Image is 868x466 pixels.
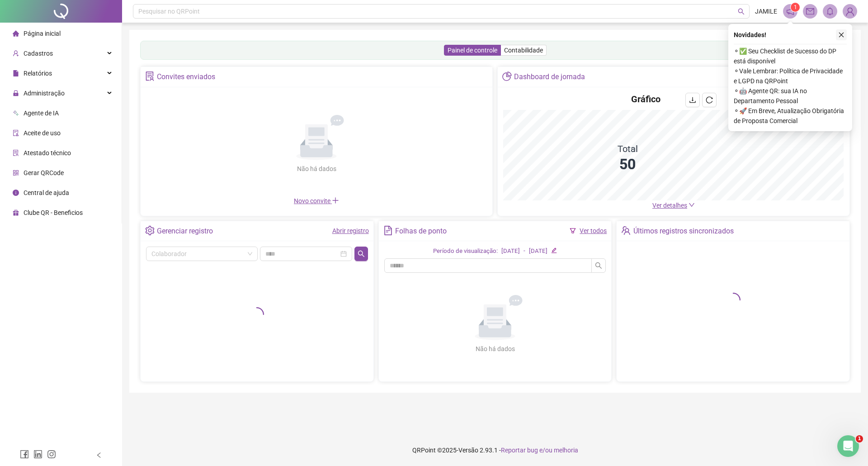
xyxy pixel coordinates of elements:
span: notification [786,7,794,15]
span: reload [706,96,713,104]
span: Agente de IA [24,109,59,117]
a: Abrir registro [332,227,369,234]
div: Não há dados [453,344,537,354]
span: file-text [383,226,393,235]
div: Período de visualização: [433,247,498,256]
span: solution [13,150,19,156]
iframe: Intercom live chat [837,435,859,457]
span: ⚬ ✅ Seu Checklist de Sucesso do DP está disponível [734,46,847,66]
span: instagram [47,450,56,459]
span: Atestado técnico [24,149,71,157]
span: bell [826,7,834,15]
div: Convites enviados [157,69,215,85]
span: Central de ajuda [24,189,69,196]
span: edit [551,247,557,253]
span: ⚬ Vale Lembrar: Política de Privacidade e LGPD na QRPoint [734,66,847,86]
span: lock [13,90,19,96]
span: left [96,452,102,458]
span: ⚬ 🤖 Agente QR: sua IA no Departamento Pessoal [734,86,847,106]
span: team [621,226,631,235]
sup: 1 [791,3,800,12]
div: - [524,247,525,256]
span: plus [332,197,339,204]
span: loading [248,305,266,323]
div: Gerenciar registro [157,223,213,239]
span: file [13,70,19,76]
span: Novo convite [294,197,339,204]
span: ⚬ 🚀 Em Breve, Atualização Obrigatória de Proposta Comercial [734,106,847,126]
span: 1 [794,4,797,10]
span: Administração [24,90,65,97]
a: Ver detalhes down [652,202,695,209]
div: [DATE] [529,247,547,256]
h4: Gráfico [631,93,660,105]
span: qrcode [13,170,19,176]
span: Reportar bug e/ou melhoria [501,447,578,454]
div: Dashboard de jornada [514,69,585,85]
span: mail [806,7,814,15]
div: Não há dados [275,164,358,174]
span: gift [13,209,19,216]
span: download [689,96,696,104]
span: Versão [458,447,478,454]
span: Relatórios [24,70,52,77]
span: Novidades ! [734,30,766,40]
span: loading [724,291,742,309]
span: setting [145,226,155,235]
span: JAMILE [755,6,777,16]
div: Folhas de ponto [395,223,447,239]
span: 1 [856,435,863,442]
span: user-add [13,50,19,57]
span: Gerar QRCode [24,169,64,176]
span: search [738,8,745,15]
span: search [595,262,602,269]
span: Painel de controle [448,47,497,54]
span: home [13,30,19,37]
span: audit [13,130,19,136]
span: facebook [20,450,29,459]
span: search [358,250,365,257]
span: pie-chart [502,71,512,81]
img: 90348 [843,5,857,18]
span: Ver detalhes [652,202,687,209]
span: filter [570,228,576,234]
div: [DATE] [501,247,520,256]
span: down [689,202,695,208]
span: linkedin [33,450,42,459]
span: info-circle [13,190,19,196]
footer: QRPoint © 2025 - 2.93.1 - [122,434,868,466]
span: solution [145,71,155,81]
div: Últimos registros sincronizados [633,223,734,239]
a: Ver todos [580,227,607,234]
span: close [838,32,844,38]
span: Aceite de uso [24,129,61,137]
span: Clube QR - Beneficios [24,209,83,216]
span: Contabilidade [504,47,543,54]
span: Cadastros [24,50,53,57]
span: Página inicial [24,30,61,37]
